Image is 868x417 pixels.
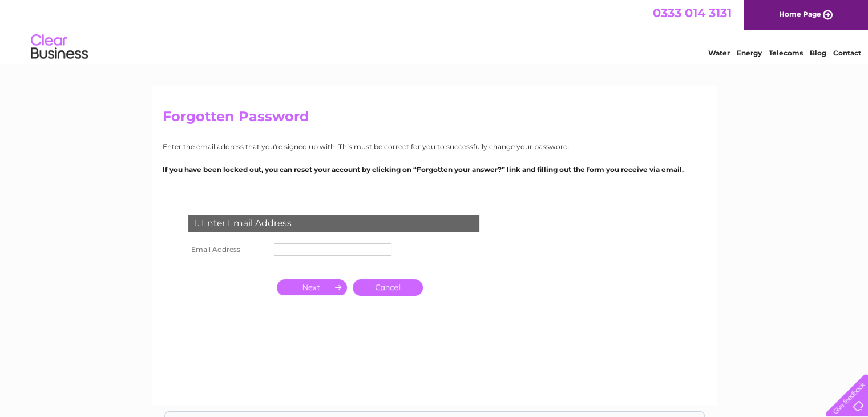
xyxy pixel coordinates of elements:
[353,279,423,296] a: Cancel
[653,6,732,20] a: 0333 014 3131
[185,240,271,259] th: Email Address
[708,49,730,57] a: Water
[165,6,704,55] div: Clear Business is a trading name of Verastar Limited (registered in [GEOGRAPHIC_DATA] No. 3667643...
[163,109,706,130] h2: Forgotten Password
[769,49,803,57] a: Telecoms
[810,49,826,57] a: Blog
[30,30,88,65] img: logo.png
[188,215,479,232] div: 1. Enter Email Address
[163,141,706,152] p: Enter the email address that you're signed up with. This must be correct for you to successfully ...
[737,49,762,57] a: Energy
[163,164,706,175] p: If you have been locked out, you can reset your account by clicking on “Forgotten your answer?” l...
[833,49,861,57] a: Contact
